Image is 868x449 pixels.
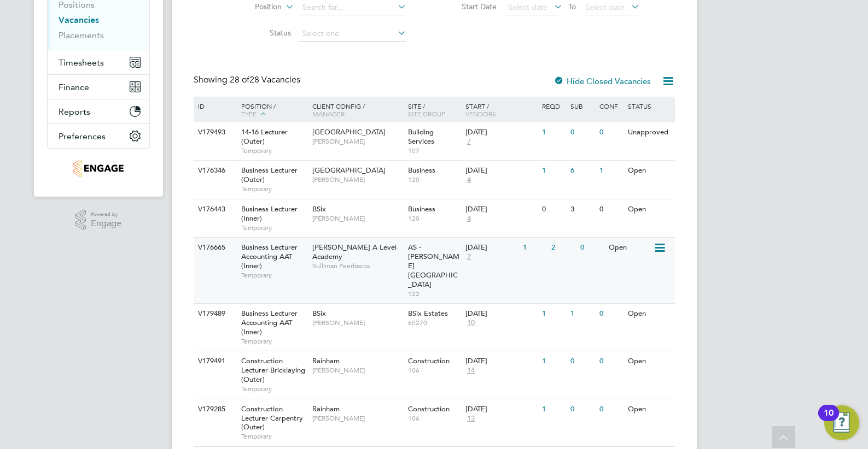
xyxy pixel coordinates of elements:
[824,405,859,440] button: Open Resource Center, 10 new notifications
[241,356,305,384] span: Construction Lecturer Bricklaying (Outer)
[606,238,654,258] div: Open
[625,399,673,420] div: Open
[59,82,89,92] span: Finance
[312,309,326,318] span: BSix
[578,238,606,258] div: 0
[549,238,577,258] div: 2
[241,432,307,441] span: Temporary
[233,97,310,124] div: Position /
[597,351,625,371] div: 0
[312,166,386,175] span: [GEOGRAPHIC_DATA]
[241,185,307,193] span: Temporary
[195,122,234,143] div: V179493
[408,366,460,375] span: 106
[625,97,673,115] div: Status
[824,413,834,427] div: 10
[230,74,249,85] span: 28 of
[241,109,257,118] span: Type
[241,223,307,232] span: Temporary
[465,252,473,262] span: 7
[625,304,673,324] div: Open
[568,351,596,371] div: 0
[539,304,568,324] div: 1
[465,318,476,328] span: 10
[408,318,460,327] span: 60270
[568,399,596,420] div: 0
[91,219,121,228] span: Engage
[241,146,307,155] span: Temporary
[241,204,298,223] span: Business Lecturer (Inner)
[241,271,307,280] span: Temporary
[465,205,537,214] div: [DATE]
[75,210,121,231] a: Powered byEngage
[312,127,386,137] span: [GEOGRAPHIC_DATA]
[408,204,435,214] span: Business
[597,161,625,181] div: 1
[539,122,568,143] div: 1
[230,74,300,85] span: 28 Vacancies
[312,356,340,365] span: Rainham
[48,124,149,148] button: Preferences
[312,262,403,270] span: Sulliman Peerbacos
[465,243,517,252] div: [DATE]
[408,109,445,118] span: Site Group
[625,351,673,371] div: Open
[312,204,326,214] span: BSix
[408,146,460,155] span: 107
[59,131,106,141] span: Preferences
[465,405,537,414] div: [DATE]
[568,199,596,220] div: 3
[554,76,651,86] label: Hide Closed Vacancies
[465,366,476,375] span: 14
[597,122,625,143] div: 0
[434,2,497,11] label: Start Date
[585,2,625,12] span: Select date
[597,399,625,420] div: 0
[59,57,104,68] span: Timesheets
[520,238,549,258] div: 1
[597,97,625,115] div: Conf
[408,309,448,318] span: BSix Estates
[194,74,302,86] div: Showing
[312,137,403,146] span: [PERSON_NAME]
[568,122,596,143] div: 0
[568,304,596,324] div: 1
[241,127,288,146] span: 14-16 Lecturer (Outer)
[312,404,340,413] span: Rainham
[597,199,625,220] div: 0
[568,161,596,181] div: 6
[312,243,397,261] span: [PERSON_NAME] A Level Academy
[312,414,403,423] span: [PERSON_NAME]
[48,75,149,99] button: Finance
[310,97,405,123] div: Client Config /
[312,214,403,223] span: [PERSON_NAME]
[299,26,406,42] input: Select one
[73,159,124,177] img: jambo-logo-retina.png
[241,337,307,346] span: Temporary
[195,304,234,324] div: V179489
[312,318,403,327] span: [PERSON_NAME]
[241,166,298,184] span: Business Lecturer (Outer)
[195,161,234,181] div: V176346
[408,404,450,413] span: Construction
[408,214,460,223] span: 120
[465,128,537,137] div: [DATE]
[539,199,568,220] div: 0
[465,109,496,118] span: Vendors
[47,159,150,177] a: Go to home page
[195,97,234,115] div: ID
[59,30,104,40] a: Placements
[625,122,673,143] div: Unapproved
[465,357,537,366] div: [DATE]
[195,351,234,371] div: V179491
[539,161,568,181] div: 1
[195,199,234,220] div: V176443
[91,210,121,219] span: Powered by
[408,414,460,423] span: 106
[312,175,403,184] span: [PERSON_NAME]
[241,309,298,336] span: Business Lecturer Accounting AAT (Inner)
[408,175,460,184] span: 120
[539,399,568,420] div: 1
[405,97,463,123] div: Site /
[408,356,450,365] span: Construction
